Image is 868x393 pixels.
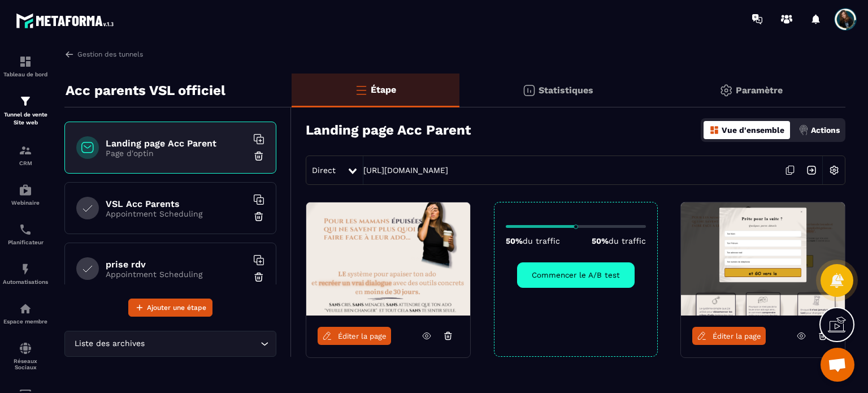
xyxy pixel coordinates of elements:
a: Éditer la page [318,327,391,345]
a: Gestion des tunnels [64,49,143,59]
div: Ouvrir le chat [821,348,854,382]
input: Search for option [147,338,258,350]
h3: Landing page Acc Parent [306,122,471,138]
img: trash [253,211,264,222]
span: du traffic [523,236,560,245]
img: logo [16,10,118,31]
img: setting-gr.5f69749f.svg [719,84,733,97]
p: Vue d'ensemble [722,126,784,135]
p: Appointment Scheduling [106,209,247,218]
img: image [681,202,845,316]
span: Éditer la page [338,332,387,340]
a: schedulerschedulerPlanificateur [3,214,48,254]
p: Espace membre [3,318,48,325]
p: CRM [3,160,48,166]
img: bars-o.4a397970.svg [354,83,368,97]
a: formationformationTunnel de vente Site web [3,86,48,135]
img: formation [19,94,32,108]
span: Direct [312,166,336,175]
p: Appointment Scheduling [106,270,247,279]
p: 50% [506,236,560,245]
p: Paramètre [736,85,783,96]
a: formationformationTableau de bord [3,46,48,86]
p: Planificateur [3,239,48,245]
img: trash [253,150,264,162]
p: Tunnel de vente Site web [3,111,48,127]
p: 50% [592,236,646,245]
img: arrow-next.bcc2205e.svg [801,159,822,181]
a: [URL][DOMAIN_NAME] [363,166,448,175]
img: trash [253,271,264,283]
img: stats.20deebd0.svg [522,84,536,97]
h6: VSL Acc Parents [106,198,247,209]
a: automationsautomationsAutomatisations [3,254,48,293]
p: Actions [811,126,840,135]
p: Webinaire [3,200,48,206]
button: Ajouter une étape [128,299,212,317]
img: automations [19,183,32,197]
a: formationformationCRM [3,135,48,175]
h6: prise rdv [106,259,247,270]
img: image [306,202,470,316]
img: dashboard-orange.40269519.svg [709,125,719,135]
span: du traffic [609,236,646,245]
img: formation [19,55,32,68]
img: actions.d6e523a2.png [798,125,809,135]
span: Liste des archives [72,338,147,350]
a: Éditer la page [692,327,766,345]
p: Étape [371,84,396,95]
p: Acc parents VSL officiel [66,79,225,102]
p: Tableau de bord [3,71,48,77]
span: Éditer la page [713,332,761,340]
p: Statistiques [539,85,593,96]
p: Page d'optin [106,149,247,158]
button: Commencer le A/B test [517,262,635,288]
img: automations [19,302,32,316]
a: social-networksocial-networkRéseaux Sociaux [3,333,48,379]
img: scheduler [19,223,32,236]
h6: Landing page Acc Parent [106,138,247,149]
a: automationsautomationsEspace membre [3,293,48,333]
p: Réseaux Sociaux [3,358,48,370]
a: automationsautomationsWebinaire [3,175,48,214]
img: arrow [64,49,75,59]
img: setting-w.858f3a88.svg [823,159,845,181]
img: formation [19,144,32,157]
img: social-network [19,342,32,355]
img: automations [19,262,32,276]
div: Search for option [64,331,276,357]
p: Automatisations [3,279,48,285]
span: Ajouter une étape [147,302,206,313]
